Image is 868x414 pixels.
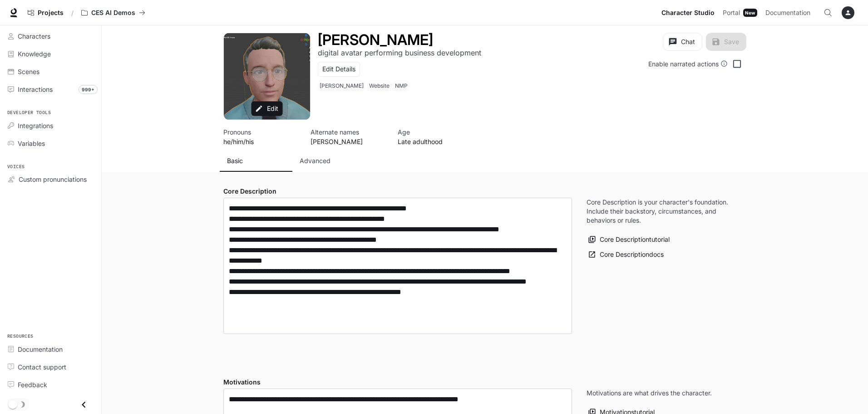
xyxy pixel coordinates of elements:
button: Open character avatar dialog [224,33,310,120]
span: NMP [393,80,411,91]
button: Open character details dialog [311,127,387,146]
p: CES AI Demos [91,9,135,17]
div: label [223,198,572,334]
a: Variables [4,135,98,151]
button: Chat [663,33,702,51]
span: Website [367,80,393,91]
button: All workspaces [77,4,149,22]
span: 999+ [79,85,98,94]
span: Contact support [18,362,66,372]
a: Integrations [4,118,98,134]
button: Open Command Menu [819,4,837,22]
span: Character Studio [661,7,715,19]
span: Scenes [18,67,39,76]
button: Open character details dialog [318,47,481,58]
a: Character Studio [658,4,718,22]
span: Gerard [318,80,367,91]
a: PortalNew [719,4,761,22]
a: Scenes [4,64,98,80]
button: Open character details dialog [223,127,300,146]
div: Avatar image [224,33,310,120]
span: Custom pronunciations [19,175,87,184]
span: Projects [38,9,64,17]
h4: Motivations [223,378,572,387]
a: Feedback [4,377,98,393]
button: Open character details dialog [318,33,433,47]
button: Core Descriptiontutorial [587,232,672,247]
p: Age [398,127,474,137]
a: Contact support [4,359,98,375]
button: Edit [252,101,283,116]
p: [PERSON_NAME] [320,82,364,90]
p: Core Description is your character's foundation. Include their backstory, circumstances, and beha... [587,198,732,225]
a: Core Descriptiondocs [587,247,666,262]
button: Edit Details [318,62,360,77]
div: Enable narrated actions [648,59,728,69]
span: Documentation [18,344,63,354]
h4: Core Description [223,187,572,196]
span: Variables [18,139,45,148]
span: Interactions [18,85,53,94]
p: Website [369,82,390,90]
button: Open character details dialog [318,80,411,95]
p: Late adulthood [398,137,474,146]
p: [PERSON_NAME] [311,137,387,146]
span: Documentation [765,7,810,19]
a: Custom pronunciations [4,171,98,187]
span: Feedback [18,380,47,389]
span: Characters [18,31,50,41]
a: Interactions [4,81,98,97]
p: digital avatar performing business development [318,48,481,57]
button: Open character details dialog [398,127,474,146]
a: Documentation [4,341,98,357]
div: / [68,8,77,18]
p: Pronouns [223,127,300,137]
p: Basic [227,156,243,165]
a: Documentation [762,4,817,22]
div: New [743,9,757,17]
span: Portal [723,7,740,19]
p: he/him/his [223,137,300,146]
p: Alternate names [311,127,387,137]
a: Go to projects [24,4,68,22]
p: Advanced [300,156,330,165]
a: Knowledge [4,46,98,62]
p: Motivations are what drives the character. [587,389,712,398]
p: NMP [395,82,408,90]
button: Close drawer [74,395,94,414]
a: Characters [4,28,98,44]
span: Knowledge [18,49,51,59]
h1: [PERSON_NAME] [318,31,433,49]
span: Integrations [18,121,53,130]
span: Dark mode toggle [8,399,17,409]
